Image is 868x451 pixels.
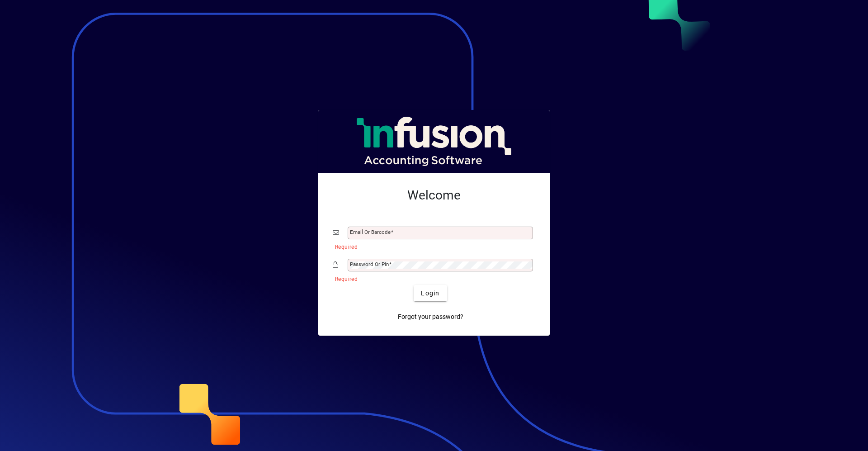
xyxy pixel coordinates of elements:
[398,312,463,322] span: Forgot your password?
[421,289,439,298] span: Login
[333,188,535,203] h2: Welcome
[335,242,528,251] mat-error: Required
[335,274,528,283] mat-error: Required
[350,261,389,267] mat-label: Password or Pin
[394,309,467,325] a: Forgot your password?
[414,285,447,301] button: Login
[350,229,391,235] mat-label: Email or Barcode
